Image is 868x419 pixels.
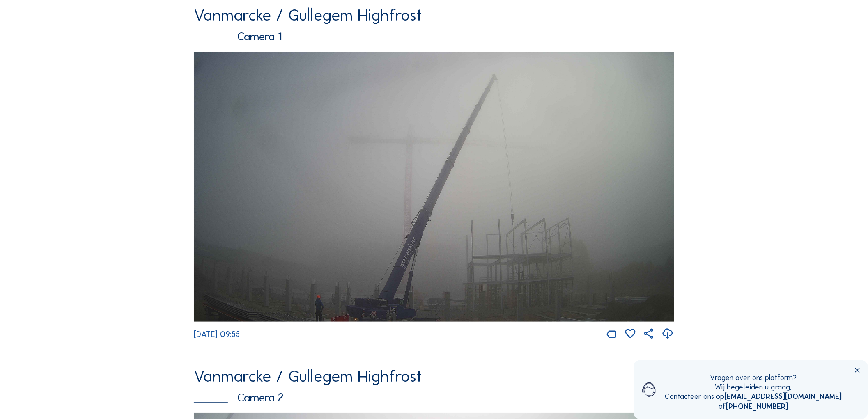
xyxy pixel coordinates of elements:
a: [EMAIL_ADDRESS][DOMAIN_NAME] [725,392,842,401]
div: Contacteer ons op [665,392,842,401]
span: [DATE] 09:55 [194,329,240,339]
div: of [665,402,842,411]
a: [PHONE_NUMBER] [726,402,788,411]
div: Camera 1 [194,31,674,42]
div: Wij begeleiden u graag. [665,382,842,392]
div: Vanmarcke / Gullegem Highfrost [194,7,674,23]
img: Image [194,52,674,322]
img: operator [642,373,656,407]
div: Vragen over ons platform? [665,373,842,382]
div: Vanmarcke / Gullegem Highfrost [194,368,674,385]
div: Camera 2 [194,392,674,403]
